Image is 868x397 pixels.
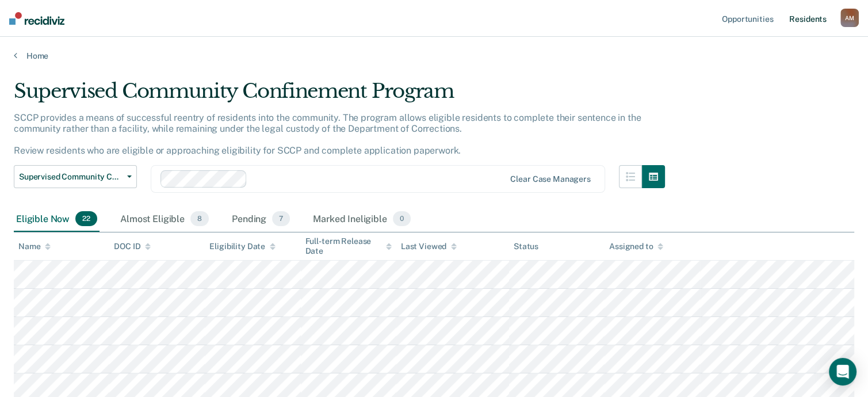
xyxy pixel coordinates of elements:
[272,211,290,226] span: 7
[209,242,276,251] div: Eligibility Date
[18,242,51,251] div: Name
[393,211,411,226] span: 0
[840,9,859,27] div: A M
[829,358,856,385] div: Open Intercom Messenger
[305,236,392,256] div: Full-term Release Date
[401,242,457,251] div: Last Viewed
[114,242,151,251] div: DOC ID
[190,211,209,226] span: 8
[9,12,64,25] img: Recidiviz
[14,79,665,112] div: Supervised Community Confinement Program
[14,165,137,188] button: Supervised Community Confinement Program
[510,174,590,184] div: Clear case managers
[19,172,123,182] span: Supervised Community Confinement Program
[14,51,854,61] a: Home
[75,211,97,226] span: 22
[118,207,211,232] div: Almost Eligible8
[514,242,538,251] div: Status
[230,207,292,232] div: Pending7
[840,9,859,27] button: AM
[311,207,413,232] div: Marked Ineligible0
[14,112,641,156] p: SCCP provides a means of successful reentry of residents into the community. The program allows e...
[14,207,100,232] div: Eligible Now22
[609,242,663,251] div: Assigned to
